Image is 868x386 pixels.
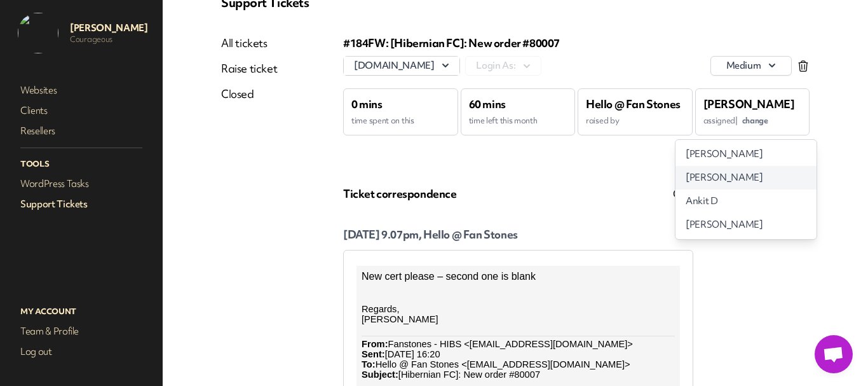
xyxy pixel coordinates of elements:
span: Close ticket [673,186,729,201]
span: 0 mins [351,97,383,111]
span: | [735,115,738,126]
span: assigned [703,115,768,126]
button: [DOMAIN_NAME] [344,57,459,75]
a: Closed [221,86,277,102]
span: time spent on this [351,115,414,126]
span: Ankit D [686,195,718,208]
a: Websites [18,81,145,99]
a: WordPress Tasks [18,175,145,193]
span: This email originated from outside of the organisation. Do not click links or open attachments un... [15,138,315,172]
a: Ankit D [675,190,817,213]
span: change [742,115,768,126]
span: time left this month [469,115,538,126]
span: [PERSON_NAME] [703,97,795,111]
span: [PERSON_NAME] [686,218,763,231]
a: Raise ticket [221,61,277,76]
a: Team & Profile [18,322,145,340]
span: Regards, [PERSON_NAME] [5,38,82,59]
p: Tools [18,156,145,172]
a: All tickets [221,36,277,51]
span: Fanstones - HIBS <[EMAIL_ADDRESS][DOMAIN_NAME]> [DATE] 16:20 Hello @ Fan Stones <[EMAIL_ADDRESS][... [5,73,276,114]
span: New Order: #80007 [36,273,189,294]
div: Click to delete ticket [797,60,810,72]
span: NOTE: [8,138,40,149]
a: Clients [18,102,145,120]
a: Support Tickets [18,195,145,213]
b: Sent: [5,83,29,93]
a: Open chat [815,335,853,373]
b: To: [5,93,19,104]
p: My Account [18,303,145,320]
button: Login As: [465,56,541,76]
a: Log out [18,343,145,361]
span: New cert please – second one is blank [5,5,179,16]
p: [DATE] 9.07pm, Hello @ Fan Stones [343,227,693,242]
a: [PERSON_NAME] [675,142,817,166]
span: 60 mins [469,97,506,111]
a: [PERSON_NAME] [675,166,817,190]
a: [PERSON_NAME] [675,213,817,237]
div: #184 FW: [Hibernian FC]: New order #80007 [343,36,810,51]
p: Courageous [70,34,147,45]
span: Hello @ Fan Stones [586,97,681,111]
button: medium [710,56,792,76]
span: Ticket correspondence [343,186,457,201]
div: Click to change priority [710,56,792,76]
p: [PERSON_NAME] [70,22,147,34]
span: From: [5,73,32,83]
span: raised by [586,115,619,126]
span: [PERSON_NAME] [686,148,763,161]
span: You’ve received the following order from [PERSON_NAME]: [36,350,260,360]
span: [PERSON_NAME] [686,171,763,184]
b: Subject: [5,104,42,114]
a: Resellers [18,122,145,140]
img: Hibernian FC [169,184,223,238]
